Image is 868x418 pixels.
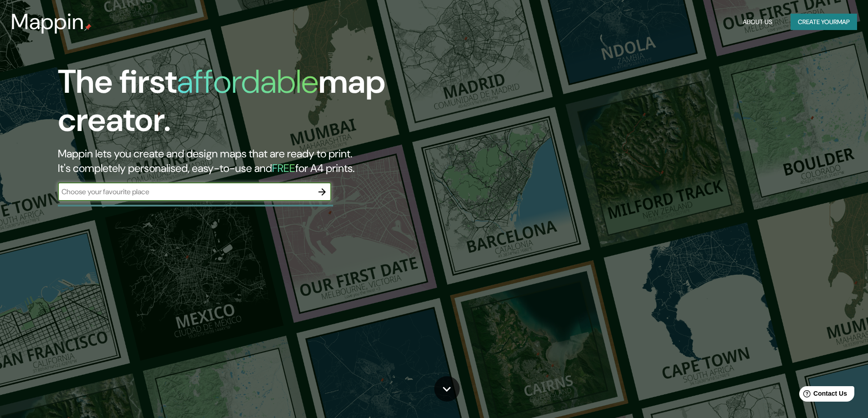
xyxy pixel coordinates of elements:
h1: affordable [177,60,318,103]
button: About Us [739,14,776,30]
h5: FREE [272,161,295,175]
h2: Mappin lets you create and design maps that are ready to print. It's completely personalised, eas... [58,146,492,176]
img: mappin-pin [84,24,92,31]
h3: Mappin [11,9,84,35]
iframe: Help widget launcher [787,383,858,408]
input: Choose your favourite place [58,186,313,197]
h1: The first map creator. [58,63,492,146]
button: Create yourmap [791,14,857,30]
